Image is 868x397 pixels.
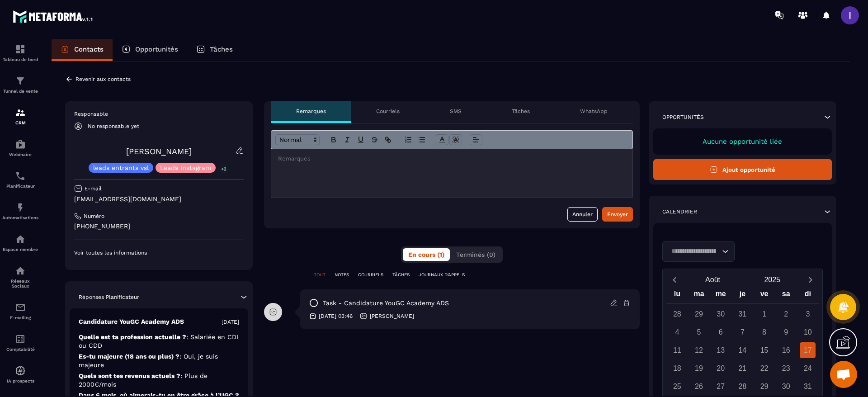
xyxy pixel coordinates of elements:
[79,293,139,301] p: Réponses Planificateur
[580,108,608,115] p: WhatsApp
[74,249,244,256] p: Voir toutes les informations
[113,39,187,61] a: Opportunités
[79,352,239,369] p: Es-tu majeure (18 ans ou plus) ?
[2,184,38,189] p: Planificateur
[323,299,449,307] p: task - Candidature YouGC Academy ADS
[756,306,772,322] div: 1
[79,372,239,389] p: Quels sont tes revenus actuels ?
[15,76,26,86] img: formation
[2,327,38,359] a: accountantaccountantComptabilité
[756,378,772,394] div: 29
[2,152,38,157] p: Webinaire
[691,378,707,394] div: 26
[222,318,239,326] p: [DATE]
[800,378,816,394] div: 31
[15,234,26,245] img: automations
[15,170,26,181] img: scheduler
[713,324,729,340] div: 6
[756,360,772,376] div: 22
[15,365,26,376] img: automations
[735,324,750,340] div: 7
[830,361,857,388] a: Ouvrir le chat
[666,288,688,303] div: lu
[662,241,735,262] div: Search for option
[135,45,178,53] p: Opportunités
[2,378,38,383] p: IA prospects
[160,165,211,171] p: Leads Instagram
[15,139,26,150] img: automations
[775,288,797,303] div: sa
[778,342,794,358] div: 16
[358,272,383,278] p: COURRIELS
[666,274,683,286] button: Previous month
[800,324,816,340] div: 10
[2,57,38,62] p: Tableau de bord
[2,215,38,220] p: Automatisations
[74,195,244,203] p: [EMAIL_ADDRESS][DOMAIN_NAME]
[2,132,38,164] a: automationsautomationsWebinaire
[666,288,819,394] div: Calendar wrapper
[683,272,743,288] button: Open months overlay
[2,69,38,100] a: formationformationTunnel de vente
[800,342,816,358] div: 17
[691,342,707,358] div: 12
[2,89,38,94] p: Tunnel de vente
[669,342,685,358] div: 11
[669,306,685,322] div: 28
[93,165,149,171] p: leads entrants vsl
[15,334,26,345] img: accountant
[662,113,704,121] p: Opportunités
[713,306,729,322] div: 30
[75,76,131,82] p: Revenir aux contacts
[710,288,731,303] div: me
[802,274,819,286] button: Next month
[15,302,26,313] img: email
[85,185,102,192] p: E-mail
[2,37,38,69] a: formationformationTableau de bord
[319,312,353,320] p: [DATE] 03:46
[296,108,326,115] p: Remarques
[419,272,465,278] p: JOURNAUX D'APPELS
[668,246,720,256] input: Search for option
[2,295,38,327] a: emailemailE-mailing
[450,108,462,115] p: SMS
[403,248,450,261] button: En cours (1)
[74,45,104,53] p: Contacts
[653,159,832,180] button: Ajout opportunité
[735,360,750,376] div: 21
[602,207,633,222] button: Envoyer
[691,360,707,376] div: 19
[778,360,794,376] div: 23
[691,324,707,340] div: 5
[688,288,710,303] div: ma
[15,44,26,55] img: formation
[126,147,192,156] a: [PERSON_NAME]
[800,360,816,376] div: 24
[2,247,38,252] p: Espace membre
[662,137,823,146] p: Aucune opportunité liée
[13,8,94,24] img: logo
[2,120,38,125] p: CRM
[84,213,104,220] p: Numéro
[512,108,530,115] p: Tâches
[2,347,38,352] p: Comptabilité
[607,210,628,219] div: Envoyer
[88,123,139,129] p: No responsable yet
[756,324,772,340] div: 8
[392,272,410,278] p: TÂCHES
[735,342,750,358] div: 14
[15,107,26,118] img: formation
[669,378,685,394] div: 25
[2,100,38,132] a: formationformationCRM
[210,45,233,53] p: Tâches
[456,251,495,258] span: Terminés (0)
[800,306,816,322] div: 3
[2,227,38,259] a: automationsautomationsEspace membre
[2,195,38,227] a: automationsautomationsAutomatisations
[756,342,772,358] div: 15
[187,39,242,61] a: Tâches
[713,342,729,358] div: 13
[15,265,26,276] img: social-network
[15,202,26,213] img: automations
[735,306,750,322] div: 31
